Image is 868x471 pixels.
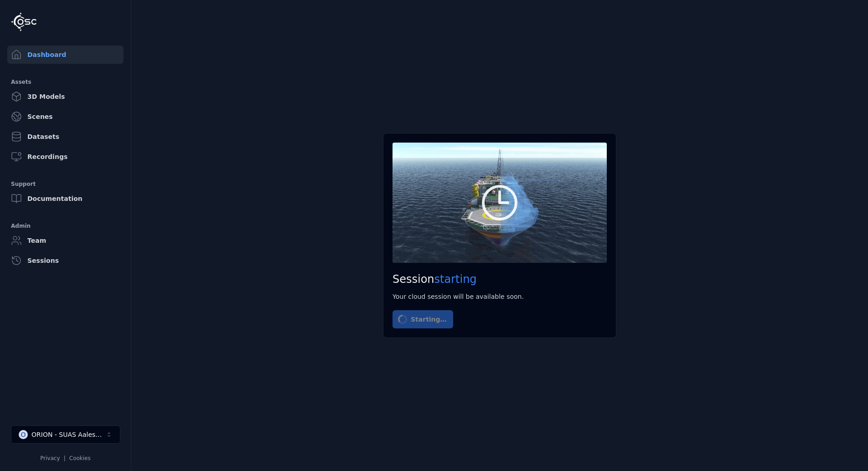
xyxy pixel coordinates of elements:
[11,220,120,231] div: Admin
[64,455,66,461] span: |
[7,231,124,250] a: Team
[11,77,120,87] div: Assets
[40,455,60,461] a: Privacy
[393,272,607,287] h2: Session
[393,310,453,328] button: Starting…
[11,179,120,189] div: Support
[69,455,91,461] a: Cookies
[7,87,124,106] a: 3D Models
[19,430,28,439] div: O
[7,128,124,146] a: Datasets
[31,430,105,439] div: ORION - SUAS Aalesund
[7,189,124,208] a: Documentation
[7,148,124,166] a: Recordings
[11,12,36,31] img: Logo
[393,292,607,301] div: Your cloud session will be available soon.
[7,46,124,64] a: Dashboard
[7,251,124,270] a: Sessions
[11,425,120,444] button: Select a workspace
[7,108,124,126] a: Scenes
[434,273,477,286] span: starting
